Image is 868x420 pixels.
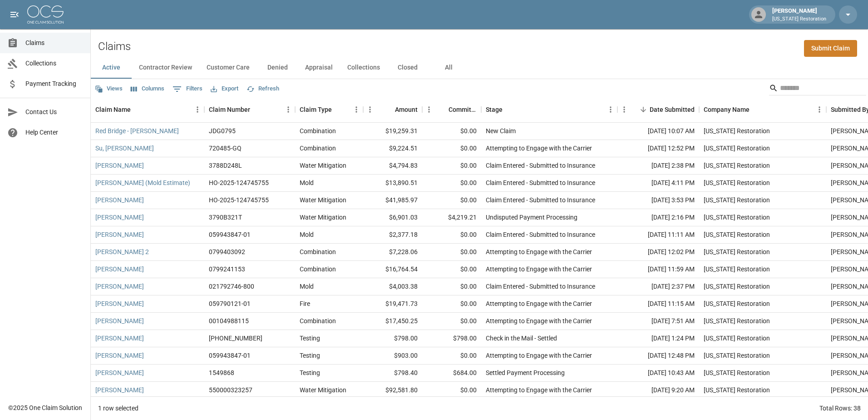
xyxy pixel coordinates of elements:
div: $7,228.06 [363,244,422,261]
div: Search [769,81,866,97]
div: Undisputed Payment Processing [486,213,577,222]
div: Claim Number [204,97,295,122]
button: Refresh [244,82,281,96]
div: Oregon Restoration [704,126,770,135]
a: Red Bridge - [PERSON_NAME] [95,126,179,135]
div: Attempting to Engage with the Carrier [486,351,592,360]
div: Mold [300,282,314,291]
button: Sort [332,103,345,116]
div: Claim Type [300,97,332,122]
button: Menu [363,103,377,116]
a: [PERSON_NAME] 2 [95,247,149,256]
a: [PERSON_NAME] [95,282,144,291]
div: $19,259.31 [363,123,422,140]
div: Testing [300,368,320,377]
div: Oregon Restoration [704,230,770,239]
div: [DATE] 9:20 AM [617,382,699,399]
div: $798.00 [422,330,481,347]
div: [DATE] 12:52 PM [617,140,699,157]
button: Menu [281,103,295,116]
a: [PERSON_NAME] [95,213,144,222]
div: [DATE] 7:51 AM [617,313,699,330]
div: $0.00 [422,382,481,399]
a: [PERSON_NAME] [95,316,144,325]
div: Oregon Restoration [704,299,770,308]
div: $4,003.38 [363,278,422,295]
div: Claim Name [95,97,131,122]
button: Customer Care [199,57,257,79]
div: $4,219.21 [422,209,481,226]
div: $41,985.97 [363,192,422,209]
div: $0.00 [422,175,481,192]
div: $0.00 [422,278,481,295]
div: [DATE] 10:43 AM [617,365,699,382]
button: Menu [604,103,617,116]
button: Denied [257,57,298,79]
div: [DATE] 11:15 AM [617,295,699,313]
span: Payment Tracking [25,79,83,89]
div: Committed Amount [449,97,477,122]
button: open drawer [5,5,24,24]
div: Oregon Restoration [704,144,770,153]
div: Oregon Restoration [704,282,770,291]
div: $13,890.51 [363,175,422,192]
div: Attempting to Engage with the Carrier [486,144,592,153]
div: 059943847-01 [209,351,251,360]
div: $903.00 [363,347,422,365]
div: Oregon Restoration [704,161,770,170]
div: 0799241153 [209,265,245,274]
div: [DATE] 10:07 AM [617,123,699,140]
div: Water Mitigation [300,161,346,170]
a: [PERSON_NAME] [95,351,144,360]
a: [PERSON_NAME] [95,195,144,205]
div: 059943847-01 [209,230,251,239]
span: Claims [25,38,83,48]
div: Testing [300,351,320,360]
div: $0.00 [422,140,481,157]
div: Total Rows: 38 [819,404,861,413]
div: Claim Entered - Submitted to Insurance [486,282,595,291]
div: $0.00 [422,261,481,278]
button: Contractor Review [132,57,199,79]
div: Oregon Restoration [704,178,770,187]
div: $0.00 [422,347,481,365]
a: [PERSON_NAME] [95,334,144,343]
div: Fire [300,299,310,308]
div: Oregon Restoration [704,351,770,360]
div: Combination [300,126,336,135]
div: Combination [300,247,336,256]
div: 550000323257 [209,385,252,395]
div: Claim Entered - Submitted to Insurance [486,178,595,187]
div: $16,764.54 [363,261,422,278]
h2: Claims [98,40,131,53]
div: $0.00 [422,226,481,244]
button: All [428,57,469,79]
div: Company Name [699,97,826,122]
div: Committed Amount [422,97,481,122]
div: [PERSON_NAME] [769,6,830,23]
div: Attempting to Engage with the Carrier [486,385,592,395]
div: Attempting to Engage with the Carrier [486,265,592,274]
div: Claim Number [209,97,250,122]
div: Combination [300,316,336,325]
div: [DATE] 2:37 PM [617,278,699,295]
button: Show filters [170,82,205,96]
div: Claim Entered - Submitted to Insurance [486,161,595,170]
div: 021792746-800 [209,282,254,291]
div: Claim Entered - Submitted to Insurance [486,195,595,205]
div: Mold [300,178,314,187]
button: Views [93,82,125,96]
div: 1549868 [209,368,234,377]
div: Oregon Restoration [704,247,770,256]
a: [PERSON_NAME] [95,161,144,170]
div: Water Mitigation [300,385,346,395]
div: 059790121-01 [209,299,251,308]
div: [DATE] 2:38 PM [617,157,699,175]
div: 720485-GQ [209,144,242,153]
a: [PERSON_NAME] [95,265,144,274]
div: $684.00 [422,365,481,382]
button: Sort [382,103,395,116]
button: Sort [250,103,263,116]
div: $19,471.73 [363,295,422,313]
button: Menu [617,103,631,116]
